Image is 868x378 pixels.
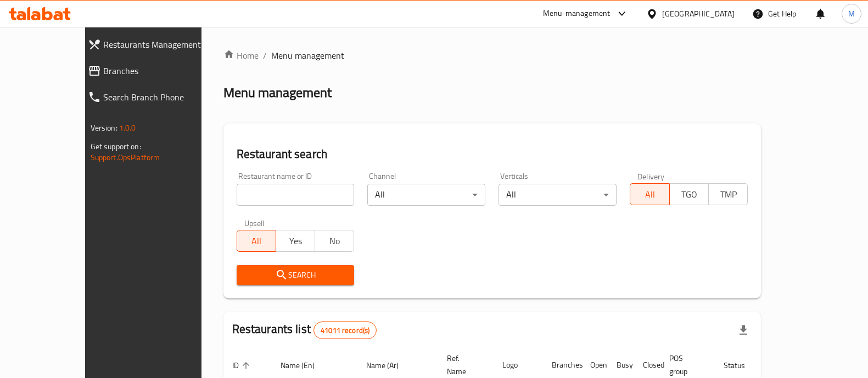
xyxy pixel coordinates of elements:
[543,7,611,20] div: Menu-management
[281,233,311,249] span: Yes
[91,139,141,154] span: Get support on:
[232,321,377,339] h2: Restaurants list
[237,184,355,206] input: Search for restaurant name or ID..
[662,8,735,20] div: [GEOGRAPHIC_DATA]
[103,38,221,51] span: Restaurants Management
[314,325,376,336] span: 41011 record(s)
[447,352,480,378] span: Ref. Name
[223,49,259,62] a: Home
[669,352,702,378] span: POS group
[276,230,315,252] button: Yes
[119,121,136,135] span: 1.0.0
[315,230,354,252] button: No
[724,359,759,372] span: Status
[320,233,350,249] span: No
[848,8,855,20] span: M
[79,84,230,110] a: Search Branch Phone
[245,268,346,282] span: Search
[242,233,272,249] span: All
[630,183,669,205] button: All
[79,31,230,58] a: Restaurants Management
[244,219,265,227] label: Upsell
[223,49,761,62] nav: breadcrumb
[91,121,117,135] span: Version:
[313,321,377,339] div: Total records count
[223,84,332,101] h2: Menu management
[367,184,485,206] div: All
[103,91,221,104] span: Search Branch Phone
[237,230,276,252] button: All
[91,150,160,165] a: Support.OpsPlatform
[281,359,329,372] span: Name (En)
[499,184,617,206] div: All
[730,317,757,343] div: Export file
[674,187,704,202] span: TGO
[232,359,253,372] span: ID
[237,146,748,162] h2: Restaurant search
[271,49,344,62] span: Menu management
[366,359,413,372] span: Name (Ar)
[637,172,665,180] label: Delivery
[669,183,709,205] button: TGO
[635,187,665,202] span: All
[79,58,230,84] a: Branches
[237,265,355,285] button: Search
[708,183,748,205] button: TMP
[103,64,221,77] span: Branches
[713,187,743,202] span: TMP
[263,49,267,62] li: /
